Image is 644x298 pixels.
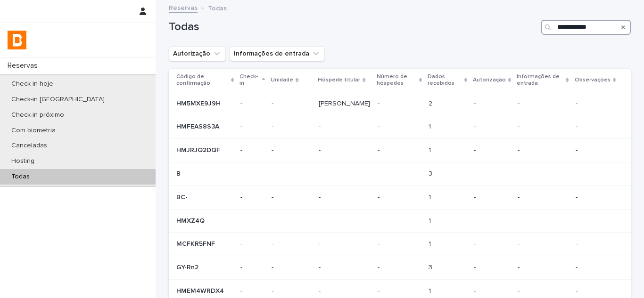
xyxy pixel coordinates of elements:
p: - [272,285,275,295]
p: - [518,100,568,108]
h1: Todas [169,20,537,34]
p: - [474,287,510,295]
p: Código de confirmação [176,72,229,89]
p: 1 [429,215,433,225]
p: - [240,264,264,272]
p: - [576,287,616,295]
tr: MCFKR5FNFMCFKR5FNF --- -- -- 11 --- [169,233,631,256]
p: Autorização [473,75,506,85]
tr: HM5MXE9J9HHM5MXE9J9H --- [PERSON_NAME][PERSON_NAME] -- 22 --- [169,92,631,115]
p: - [576,193,616,201]
p: - [272,262,275,272]
p: - [240,217,264,225]
p: 3 [429,168,434,178]
p: - [378,168,381,178]
p: - [576,217,616,225]
p: - [240,100,264,108]
input: Search [541,20,631,35]
p: HMFEAS8S3A [176,121,221,131]
p: - [576,170,616,178]
p: - [518,217,568,225]
p: - [474,146,510,154]
p: - [576,240,616,248]
p: - [474,217,510,225]
p: 1 [429,121,433,131]
p: - [474,193,510,201]
p: - [576,264,616,272]
p: - [319,168,322,178]
p: - [240,240,264,248]
p: MCFKR5FNF [176,238,217,248]
p: - [319,192,322,201]
p: BC- [176,192,190,201]
p: Reservas [4,61,45,70]
tr: HMXZ4QHMXZ4Q --- -- -- 11 --- [169,209,631,233]
p: Informações de entrada [517,72,563,89]
p: - [576,100,616,108]
p: - [378,145,381,154]
p: Hosting [4,157,42,165]
p: - [576,123,616,131]
p: HM5MXE9J9H [176,98,223,108]
p: Todas [4,173,37,181]
tr: BC-BC- --- -- -- 11 --- [169,185,631,209]
p: - [378,192,381,201]
p: Check-in [239,72,260,89]
p: Número de hóspedes [377,72,416,89]
p: - [272,168,275,178]
p: - [378,238,381,248]
p: - [378,215,381,225]
p: - [518,123,568,131]
a: Reservas [169,2,198,13]
p: Observações [575,75,611,85]
p: - [518,146,568,154]
p: - [272,238,275,248]
p: - [240,287,264,295]
p: Check-in hoje [4,80,61,88]
p: - [474,240,510,248]
p: - [518,193,568,201]
p: 1 [429,145,433,154]
p: - [272,121,275,131]
p: 1 [429,238,433,248]
tr: BB --- -- -- 33 --- [169,162,631,185]
button: Autorização [169,46,226,61]
p: GY-Rn2 [176,262,200,272]
p: Check-in [GEOGRAPHIC_DATA] [4,96,112,104]
p: Felipe Ferreira Pereira [319,98,372,108]
p: - [518,287,568,295]
p: Check-in próximo [4,111,72,119]
p: 1 [429,285,433,295]
p: HMJRJQ2DQF [176,145,222,154]
p: - [474,170,510,178]
p: - [378,285,381,295]
tr: HMJRJQ2DQFHMJRJQ2DQF --- -- -- 11 --- [169,139,631,162]
p: Com biometria [4,127,63,135]
p: - [240,123,264,131]
p: B [176,168,182,178]
p: - [319,262,322,272]
button: Informações de entrada [230,46,325,61]
img: zVaNuJHRTjyIjT5M9Xd5 [8,31,26,49]
p: - [576,146,616,154]
p: Hóspede titular [318,75,360,85]
p: - [272,192,275,201]
p: - [474,264,510,272]
p: - [518,240,568,248]
p: HMXZ4Q [176,215,206,225]
tr: HMFEAS8S3AHMFEAS8S3A --- -- -- 11 --- [169,115,631,139]
p: - [272,98,275,108]
p: - [378,121,381,131]
p: 2 [429,98,434,108]
p: - [378,98,381,108]
p: Todas [208,2,227,13]
p: - [272,145,275,154]
p: - [518,170,568,178]
p: - [319,145,322,154]
p: - [518,264,568,272]
p: HMEM4WRDX4 [176,285,226,295]
p: - [474,100,510,108]
p: - [319,285,322,295]
p: - [272,215,275,225]
p: Dados recebidos [428,72,462,89]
